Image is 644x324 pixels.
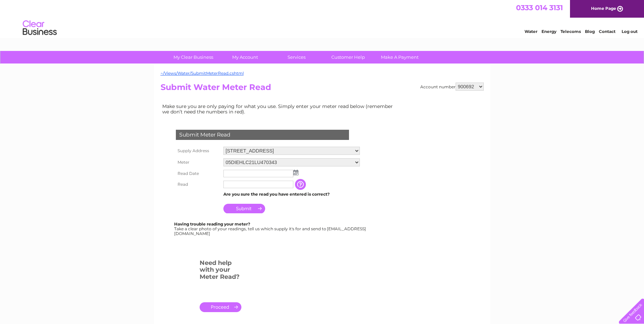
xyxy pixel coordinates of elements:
[541,29,556,34] a: Energy
[217,51,273,64] a: My Account
[295,179,307,190] input: Information
[599,29,615,34] a: Contact
[420,83,484,91] div: Account number
[174,222,367,236] div: Take a clear photo of your readings, tell us which supply it's for and send to [EMAIL_ADDRESS][DO...
[320,51,376,64] a: Customer Help
[293,170,298,175] img: ...
[174,221,250,227] b: Having trouble reading your meter?
[162,4,483,33] div: Clear Business is a trading name of Verastar Limited (registered in [GEOGRAPHIC_DATA] No. 3667643...
[525,29,537,34] a: Water
[516,3,563,12] a: 0333 014 3131
[22,18,57,38] img: logo.png
[622,29,638,34] a: Log out
[200,302,241,312] a: .
[174,157,222,168] th: Meter
[174,168,222,179] th: Read Date
[161,102,398,116] td: Make sure you are only paying for what you use. Simply enter your meter read below (remember we d...
[223,204,265,213] input: Submit
[585,29,595,34] a: Blog
[176,130,349,140] div: Submit Meter Read
[372,51,428,64] a: Make A Payment
[222,190,362,199] td: Are you sure the read you have entered is correct?
[165,51,221,64] a: My Clear Business
[161,83,484,95] h2: Submit Water Meter Read
[161,71,244,76] a: ~/Views/Water/SubmitMeterRead.cshtml
[560,29,581,34] a: Telecoms
[200,258,241,284] h3: Need help with your Meter Read?
[174,145,222,157] th: Supply Address
[174,179,222,190] th: Read
[269,51,325,64] a: Services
